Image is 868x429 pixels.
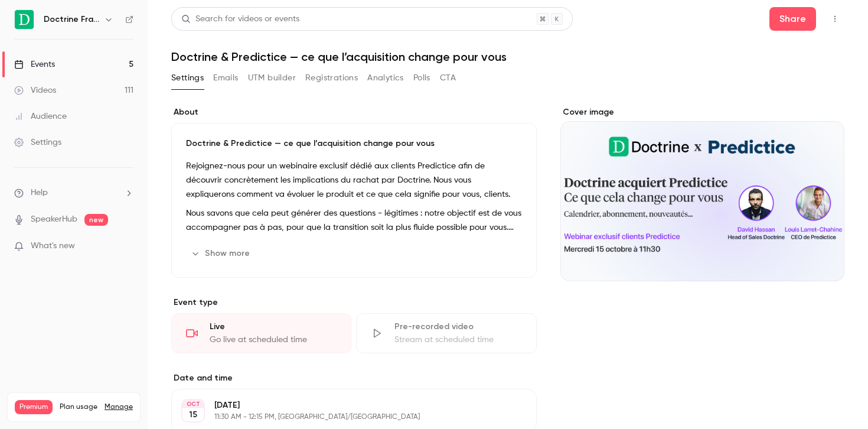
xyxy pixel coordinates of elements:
[15,10,34,29] img: Doctrine France
[15,400,53,414] span: Premium
[367,69,404,87] button: Analytics
[14,136,61,148] div: Settings
[210,334,337,346] div: Go live at scheduled time
[44,14,99,25] h6: Doctrine France
[214,412,474,422] p: 11:30 AM - 12:15 PM, [GEOGRAPHIC_DATA]/[GEOGRAPHIC_DATA]
[186,206,522,235] p: Nous savons que cela peut générer des questions - légitimes : notre objectif est de vous accompag...
[560,106,844,118] label: Cover image
[171,106,537,118] label: About
[560,106,844,281] section: Cover image
[305,69,358,87] button: Registrations
[31,213,77,226] a: SpeakerHub
[171,372,537,384] label: Date and time
[248,69,296,87] button: UTM builder
[182,400,204,408] div: OCT
[413,69,430,87] button: Polls
[171,69,204,87] button: Settings
[119,241,133,252] iframe: Noticeable Trigger
[213,69,238,87] button: Emails
[14,84,56,96] div: Videos
[181,13,299,25] div: Search for videos or events
[14,58,55,70] div: Events
[210,321,337,333] div: Live
[84,214,108,226] span: new
[356,313,536,353] div: Pre-recorded videoStream at scheduled time
[171,313,351,353] div: LiveGo live at scheduled time
[60,402,97,412] span: Plan usage
[171,50,844,64] h1: Doctrine & Predictice — ce que l’acquisition change pour vous
[769,7,816,31] button: Share
[394,334,521,346] div: Stream at scheduled time
[14,110,67,122] div: Audience
[186,138,522,149] p: Doctrine & Predictice — ce que l’acquisition change pour vous
[186,159,522,201] p: Rejoignez-nous pour un webinaire exclusif dédié aux clients Predictice afin de découvrir concrète...
[394,321,521,333] div: Pre-recorded video
[214,399,474,411] p: [DATE]
[31,240,75,252] span: What's new
[186,244,257,263] button: Show more
[14,187,133,199] li: help-dropdown-opener
[105,402,133,412] a: Manage
[171,297,537,308] p: Event type
[440,69,456,87] button: CTA
[31,187,48,199] span: Help
[189,409,197,421] p: 15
